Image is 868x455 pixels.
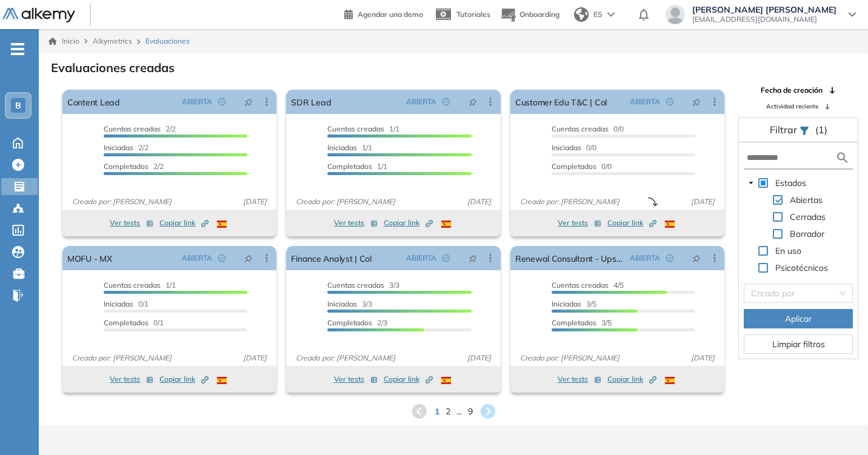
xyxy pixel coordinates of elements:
[327,281,384,290] span: Cuentas creadas
[110,216,153,230] button: Ver tests
[790,194,823,205] span: Abiertas
[630,253,660,264] span: ABIERTA
[456,405,462,418] span: ...
[607,374,656,385] span: Copiar link
[515,246,625,270] a: Renewal Consultant - Upselling
[104,299,149,308] span: 0/1
[104,124,161,133] span: Cuentas creadas
[406,253,436,264] span: ABIERTA
[104,318,164,327] span: 0/1
[773,244,804,258] span: En uso
[462,196,496,207] span: [DATE]
[775,262,828,273] span: Psicotécnicos
[104,143,149,152] span: 2/2
[67,196,176,207] span: Creado por: [PERSON_NAME]
[67,90,120,114] a: Content Lead
[815,122,827,137] span: (1)
[159,374,209,385] span: Copiar link
[327,124,399,133] span: 1/1
[327,162,372,171] span: Completados
[574,7,589,22] img: world
[666,98,673,105] span: check-circle
[683,248,710,268] button: pushpin
[334,372,378,387] button: Ver tests
[558,216,601,230] button: Ver tests
[93,36,132,45] span: Alkymetrics
[435,405,439,418] span: 1
[469,253,477,263] span: pushpin
[327,299,372,308] span: 3/3
[761,85,823,96] span: Fecha de creación
[468,405,473,418] span: 9
[552,162,612,171] span: 0/0
[558,372,601,387] button: Ver tests
[770,124,800,136] span: Filtrar
[748,180,754,186] span: caret-down
[67,246,112,270] a: MOFU - MX
[692,253,701,263] span: pushpin
[104,124,176,133] span: 2/2
[515,196,624,207] span: Creado por: [PERSON_NAME]
[344,6,423,21] a: Agendar una demo
[182,96,212,107] span: ABIERTA
[104,281,176,290] span: 1/1
[218,254,225,262] span: check-circle
[552,318,612,327] span: 3/5
[446,405,450,418] span: 2
[2,8,75,23] img: Logo
[384,218,433,228] span: Copiar link
[159,372,209,387] button: Copiar link
[607,372,656,387] button: Copiar link
[384,374,433,385] span: Copiar link
[552,318,596,327] span: Completados
[104,318,149,327] span: Completados
[244,97,253,107] span: pushpin
[441,221,451,228] img: ESP
[744,309,853,328] button: Aplicar
[218,98,225,105] span: check-circle
[766,102,818,111] span: Actividad reciente
[327,162,387,171] span: 1/1
[291,353,400,364] span: Creado por: [PERSON_NAME]
[775,245,801,256] span: En uso
[327,143,357,152] span: Iniciadas
[442,254,450,262] span: check-circle
[15,101,21,110] span: B
[607,218,656,228] span: Copiar link
[291,196,400,207] span: Creado por: [PERSON_NAME]
[442,98,450,105] span: check-circle
[48,36,79,47] a: Inicio
[291,246,371,270] a: Finance Analyst | Col
[104,143,133,152] span: Iniciadas
[500,2,559,28] button: Onboarding
[217,221,227,228] img: ESP
[790,228,824,239] span: Borrador
[692,97,701,107] span: pushpin
[384,216,433,230] button: Copiar link
[406,96,436,107] span: ABIERTA
[835,150,850,165] img: search icon
[291,90,331,114] a: SDR Lead
[515,90,607,114] a: Customer Edu T&C | Col
[238,196,272,207] span: [DATE]
[327,318,372,327] span: Completados
[519,10,559,19] span: Onboarding
[104,162,149,171] span: Completados
[110,372,153,387] button: Ver tests
[787,227,827,241] span: Borrador
[145,36,190,47] span: Evaluaciones
[607,216,656,230] button: Copiar link
[104,162,164,171] span: 2/2
[384,372,433,387] button: Copiar link
[607,12,615,17] img: arrow
[552,299,581,308] span: Iniciadas
[67,353,176,364] span: Creado por: [PERSON_NAME]
[244,253,253,263] span: pushpin
[552,281,624,290] span: 4/5
[327,124,384,133] span: Cuentas creadas
[692,5,836,15] span: [PERSON_NAME] [PERSON_NAME]
[686,196,719,207] span: [DATE]
[11,48,24,50] i: -
[182,253,212,264] span: ABIERTA
[785,312,812,325] span: Aplicar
